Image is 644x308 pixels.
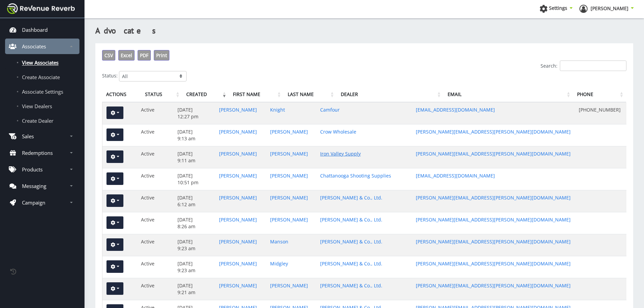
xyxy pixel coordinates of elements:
span: CSV [104,52,113,58]
a: Campaign [5,195,79,210]
a: [PERSON_NAME] [270,216,308,223]
a: [PERSON_NAME] [219,106,257,113]
a: [EMAIL_ADDRESS][DOMAIN_NAME] [416,172,495,179]
th: Status: activate to sort column ascending [141,87,182,102]
td: [DATE] 9:21 am [173,278,215,300]
span: View Dealers [22,103,52,110]
a: [PERSON_NAME][EMAIL_ADDRESS][PERSON_NAME][DOMAIN_NAME] [416,128,571,135]
a: [PERSON_NAME][EMAIL_ADDRESS][PERSON_NAME][DOMAIN_NAME] [416,216,571,223]
a: Knight [270,106,285,113]
a: Create Associate [5,70,79,84]
span: Create Associate [22,74,60,80]
a: [PERSON_NAME] [219,150,257,157]
h3: Advocates [95,25,633,37]
a: [EMAIL_ADDRESS][DOMAIN_NAME] [416,106,495,113]
th: First&nbsp;Name: activate to sort column ascending [229,87,284,102]
button: Excel [118,50,135,61]
td: Active [137,190,173,212]
a: Dashboard [5,22,79,38]
td: Active [137,146,173,168]
a: [PERSON_NAME] & Co., Ltd. [320,238,382,245]
td: Active [137,102,173,124]
span: Print [156,52,167,58]
td: Active [137,256,173,278]
span: Create Dealer [22,117,53,124]
a: [PERSON_NAME] [270,282,308,289]
a: Manson [270,238,288,245]
th: Actions [102,87,141,102]
td: [DATE] 12:27 pm [173,102,215,124]
span: View Associates [22,59,58,66]
img: ph-profile.png [579,5,588,13]
a: [PERSON_NAME] & Co., Ltd. [320,194,382,201]
td: Active [137,168,173,190]
a: [PERSON_NAME][EMAIL_ADDRESS][PERSON_NAME][DOMAIN_NAME] [416,194,571,201]
a: Crow Wholesale [320,128,356,135]
p: Products [22,166,43,173]
span: Excel [121,52,132,58]
button: PDF [138,50,151,61]
a: Midgley [270,260,288,267]
label: Status: [102,72,118,79]
th: Created: activate to sort column ascending [182,87,229,102]
td: Active [137,124,173,146]
p: Redemptions [22,149,53,156]
a: [PERSON_NAME] & Co., Ltd. [320,282,382,289]
span: Settings [549,5,567,11]
a: Associate Settings [5,85,79,98]
a: [PERSON_NAME][EMAIL_ADDRESS][PERSON_NAME][DOMAIN_NAME] [416,238,571,245]
a: Messaging [5,178,79,194]
td: Active [137,234,173,256]
a: Chattanooga Shooting Supplies [320,172,391,179]
td: [DATE] 9:23 am [173,256,215,278]
a: View Dealers [5,99,79,113]
a: Redemptions [5,145,79,161]
button: Print [154,50,169,61]
a: [PERSON_NAME][EMAIL_ADDRESS][PERSON_NAME][DOMAIN_NAME] [416,150,571,157]
a: [PERSON_NAME] [579,5,634,15]
td: [PHONE_NUMBER] [575,102,626,124]
a: [PERSON_NAME] [270,128,308,135]
a: View Associates [5,56,79,69]
th: Email: activate to sort column ascending [444,87,573,102]
a: [PERSON_NAME] & Co., Ltd. [320,216,382,223]
th: Phone: activate to sort column ascending [573,87,626,102]
a: [PERSON_NAME] [270,150,308,157]
a: [PERSON_NAME] & Co., Ltd. [320,260,382,267]
p: Messaging [22,183,46,189]
a: [PERSON_NAME] [219,128,257,135]
td: Active [137,278,173,300]
a: Create Dealer [5,114,79,127]
a: [PERSON_NAME] [219,216,257,223]
a: Sales [5,128,79,144]
a: Products [5,162,79,177]
a: [PERSON_NAME] [219,260,257,267]
a: [PERSON_NAME][EMAIL_ADDRESS][PERSON_NAME][DOMAIN_NAME] [416,260,571,267]
td: [DATE] 8:26 am [173,212,215,234]
p: Sales [22,133,34,140]
td: [DATE] 9:13 am [173,124,215,146]
span: PDF [140,52,148,58]
td: [DATE] 6:12 am [173,190,215,212]
td: [DATE] 9:11 am [173,146,215,168]
p: Associates [22,43,46,50]
a: [PERSON_NAME] [219,172,257,179]
a: [PERSON_NAME] [270,194,308,201]
span: Associate Settings [22,88,63,95]
a: [PERSON_NAME] [219,238,257,245]
td: [DATE] 10:51 pm [173,168,215,190]
a: [PERSON_NAME] [219,194,257,201]
a: [PERSON_NAME] [219,282,257,289]
input: Search: [560,61,626,71]
a: [PERSON_NAME][EMAIL_ADDRESS][PERSON_NAME][DOMAIN_NAME] [416,282,571,289]
label: Search: [541,61,626,71]
td: Active [137,212,173,234]
button: CSV [102,50,115,61]
td: [DATE] 9:23 am [173,234,215,256]
img: navbar brand [7,3,75,14]
span: [PERSON_NAME] [591,5,628,11]
th: Last&nbsp;Name: activate to sort column ascending [284,87,337,102]
p: Campaign [22,199,45,206]
th: Dealer: activate to sort column ascending [337,87,444,102]
a: Settings [540,5,573,15]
